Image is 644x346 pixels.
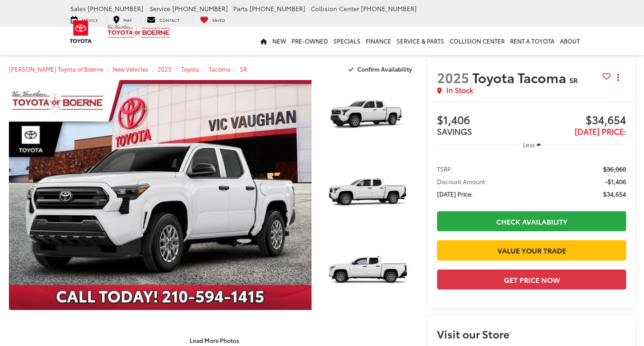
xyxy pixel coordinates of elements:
[446,85,473,95] span: In Stock
[603,165,626,173] span: $36,060
[437,125,472,137] span: SAVINGS
[617,74,619,81] span: dropdown dots
[437,270,626,290] button: Get Price Now
[70,4,86,13] span: Sales
[250,4,305,13] span: [PHONE_NUMBER]
[437,114,531,127] span: $1,406
[321,158,419,232] a: Expand Photo 2
[6,79,315,310] img: 2025 Toyota Tacoma SR
[394,27,447,55] a: Service & Parts: Opens in a new tab
[107,24,170,40] img: Vic Vaughan Toyota of Boerne
[507,27,557,55] a: Rent a Toyota
[437,189,473,198] span: [DATE] Price:
[311,4,359,13] span: Collision Center
[437,328,626,339] h2: Visit our Store
[172,4,228,13] span: [PHONE_NUMBER]
[611,69,626,85] button: Actions
[437,240,626,260] a: Value Your Trade
[113,65,148,73] a: New Vehicles
[518,137,545,153] button: Less
[437,177,487,186] span: Discount Amount:
[320,157,420,233] img: 2025 Toyota Tacoma SR
[140,15,186,24] a: Contact
[106,15,138,24] a: Map
[361,4,417,13] span: [PHONE_NUMBER]
[321,237,419,310] a: Expand Photo 3
[270,27,289,55] a: New
[181,65,199,73] a: Toyota
[575,125,626,137] span: [DATE] Price:
[9,65,103,73] a: [PERSON_NAME] Toyota of Boerne
[320,79,420,154] img: 2025 Toyota Tacoma SR
[437,211,626,231] a: Check Availability
[88,4,143,13] span: [PHONE_NUMBER]
[363,27,394,55] a: Finance
[209,65,231,73] a: Tacoma
[344,61,420,77] button: Confirm Availability
[320,236,420,311] img: 2025 Toyota Tacoma SR
[557,27,583,55] a: About
[9,80,312,310] a: Expand Photo 0
[233,4,248,13] span: Parts
[158,65,172,73] a: 2025
[569,75,578,85] span: SR
[289,27,331,55] a: Pre-Owned
[258,27,270,55] a: Home
[603,189,626,198] span: $34,654
[532,114,626,127] span: $34,654
[240,65,247,73] a: SR
[605,177,626,186] span: -$1,406
[150,4,170,13] span: Service
[523,141,535,149] span: Less
[212,17,225,23] span: Saved
[64,17,97,46] img: Toyota
[472,68,569,87] span: Toyota Tacoma
[437,68,469,87] span: 2025
[447,27,507,55] a: Collision Center
[64,15,105,24] a: Service
[357,65,412,73] span: Confirm Availability
[437,165,453,173] span: TSRP:
[321,80,419,153] a: Expand Photo 1
[331,27,363,55] a: Specials
[193,15,232,24] a: My Saved Vehicles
